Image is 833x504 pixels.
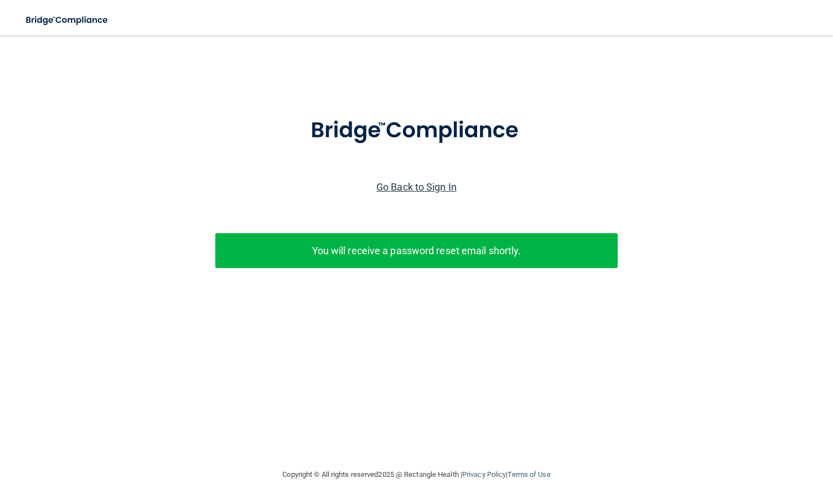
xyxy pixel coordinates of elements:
[224,241,610,260] p: You will receive a password reset email shortly.
[17,9,118,32] img: bridge_compliance_login_screen.278c3ca4.svg
[288,102,546,160] img: bridge_compliance_login_screen.278c3ca4.svg
[376,181,457,193] a: Go Back to Sign In
[508,470,550,479] a: Terms of Use
[462,470,506,479] a: Privacy Policy
[215,457,619,492] div: Copyright © All rights reserved 2025 @ Rectangle Health | |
